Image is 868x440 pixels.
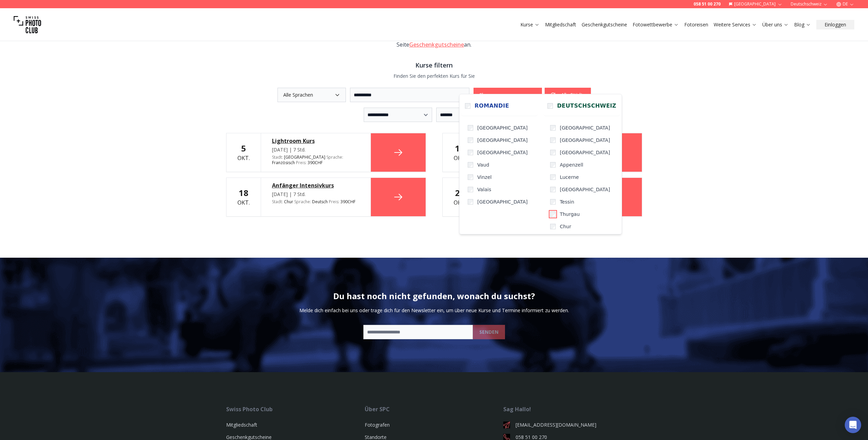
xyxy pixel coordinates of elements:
button: Blog [791,20,814,29]
input: Thurgau [550,211,556,217]
div: Okt. [454,187,466,207]
input: Romandie [465,103,470,109]
img: Swiss photo club [14,11,41,38]
button: Fotowettbewerbe [630,20,682,29]
b: SENDEN [479,329,498,335]
span: [GEOGRAPHIC_DATA] [477,124,528,131]
input: [GEOGRAPHIC_DATA] [468,137,473,143]
a: Weitere Services [714,21,757,28]
a: Fotowettbewerbe [633,21,679,28]
div: Open Intercom Messenger [845,417,861,433]
span: Chur [560,223,571,230]
input: [GEOGRAPHIC_DATA] [550,187,556,192]
input: [GEOGRAPHIC_DATA] [468,150,473,155]
div: Chur 390 CHF [272,199,360,205]
span: [GEOGRAPHIC_DATA] [477,149,528,156]
button: Weitere Services [711,20,760,29]
b: 5 [241,143,246,154]
div: Swiss Photo Club [226,405,365,413]
span: [GEOGRAPHIC_DATA] [560,186,610,193]
span: Deutsch [312,199,328,205]
span: Sprache : [294,199,311,205]
a: Mitgliedschaft [226,421,257,428]
input: Vinzel [468,174,473,180]
input: Lucerne [550,174,556,180]
input: [GEOGRAPHIC_DATA] [550,125,556,131]
a: Mitgliedschaft [545,21,576,28]
a: Lightroom Kurs [272,137,360,145]
span: Preis : [296,160,307,166]
span: Romandie [475,102,509,110]
div: Okt. [237,143,250,162]
span: [GEOGRAPHIC_DATA] [477,137,528,144]
button: Geschenkgutscheine [579,20,630,29]
input: Chur [550,224,556,229]
span: Sprache : [326,154,343,160]
a: Geschenkgutscheine [582,21,627,28]
a: [EMAIL_ADDRESS][DOMAIN_NAME] [503,421,642,428]
div: Okt. [237,187,250,207]
span: [GEOGRAPHIC_DATA] [560,137,610,144]
span: Stadt : [272,154,283,160]
span: [GEOGRAPHIC_DATA] [560,149,610,156]
input: [GEOGRAPHIC_DATA] [468,125,473,131]
button: Chur [474,88,542,102]
span: Tessin [560,198,574,205]
div: [GEOGRAPHIC_DATA] 390 CHF [272,155,360,166]
p: Melde dich einfach bei uns oder trage dich für den Newsletter ein, um über neue Kurse und Termine... [299,307,569,314]
input: [GEOGRAPHIC_DATA] [550,137,556,143]
a: 058 51 00 270 [694,1,721,7]
button: Einloggen [816,20,854,29]
input: Deutschschweiz [547,103,553,109]
span: Lucerne [560,174,579,181]
span: Vinzel [477,174,492,181]
div: Chur [459,94,622,234]
div: [DATE] | 7 Std. [272,191,360,198]
input: Tessin [550,199,556,205]
div: Okt. [454,143,466,162]
b: 16 [455,143,465,154]
button: SENDEN [473,325,505,339]
button: Alle Städte [545,88,591,102]
button: Mitgliedschaft [542,20,579,29]
a: Anfänger Intensivkurs [272,181,360,190]
div: Sag Hallo! [503,405,642,413]
a: Fotoreisen [684,21,708,28]
span: Thurgau [560,211,580,218]
span: Appenzell [560,161,583,168]
span: Valais [477,186,491,193]
b: 21 [455,187,465,198]
b: 18 [239,187,248,198]
span: Preis : [329,199,339,205]
span: Vaud [477,161,489,168]
a: Über uns [762,21,789,28]
p: Finden Sie den perfekten Kurs für Sie [226,73,642,80]
span: [GEOGRAPHIC_DATA] [477,198,528,205]
a: Geschenkgutscheine [409,41,464,48]
a: Kurse [520,21,540,28]
a: Fotografen [365,421,390,428]
div: [DATE] | 7 Std. [272,146,360,153]
input: [GEOGRAPHIC_DATA] [550,150,556,155]
div: Über SPC [365,405,503,413]
span: Französisch [272,160,295,166]
input: [GEOGRAPHIC_DATA] [468,199,473,205]
h2: Du hast noch nicht gefunden, wonach du suchst? [333,291,535,302]
span: Deutschschweiz [557,102,616,110]
button: Kurse [518,20,542,29]
h3: Kurse filtern [226,60,642,70]
button: Über uns [760,20,791,29]
span: Stadt : [272,199,283,205]
span: [GEOGRAPHIC_DATA] [560,124,610,131]
button: Fotoreisen [682,20,711,29]
a: Blog [794,21,811,28]
button: Alle Sprachen [277,88,346,102]
input: Appenzell [550,162,556,168]
input: Vaud [468,162,473,168]
input: Valais [468,187,473,192]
